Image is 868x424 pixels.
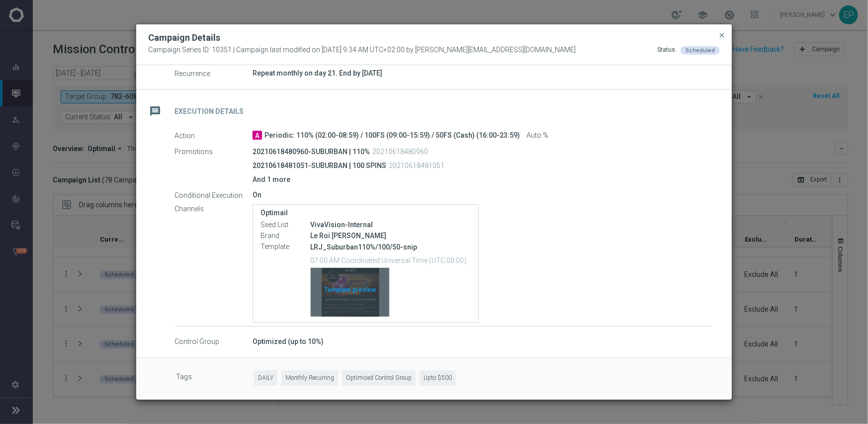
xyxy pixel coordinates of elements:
[260,232,310,241] label: Brand
[260,243,310,252] label: Template
[310,220,471,230] div: VivaVision-Internal
[174,147,253,156] label: Promotions
[253,190,712,200] div: On
[148,46,576,55] span: Campaign Series ID: 10351 | Campaign last modified on [DATE] 9:34 AM UTC+02:00 by [PERSON_NAME][E...
[176,370,254,386] label: Tags
[174,338,253,346] label: Control Group
[264,131,520,140] span: Periodic: 110% (02:00-08:59) / 100FS (09:00-15:59) / 50FS (Cash) (16:00-23:59)
[310,267,390,317] button: Template preview
[253,175,712,184] p: And 1 more
[174,131,253,140] label: Action
[686,47,715,54] span: Scheduled
[681,46,720,54] colored-tag: Scheduled
[260,209,471,217] label: Optimail
[174,107,244,116] h2: Execution Details
[311,268,389,317] div: Template preview
[657,46,677,55] div: Status:
[310,243,471,252] p: LRJ_Suburban110%/100/50-snip
[253,68,712,78] div: Repeat monthly on day 21. End by [DATE]
[174,69,253,78] label: Recurrence
[254,370,277,386] span: DAILY
[260,221,310,230] label: Seed List
[253,147,370,156] p: 20210618480960-SUBURBAN | 110%
[420,370,456,386] span: Upto $500
[342,370,416,386] span: Optimised Control Group
[146,102,164,120] i: message
[253,131,262,140] span: A
[389,161,444,170] p: 20210618481051
[372,147,428,156] p: 20210618480960
[174,204,253,213] label: Channels
[148,32,220,44] h2: Campaign Details
[310,231,471,241] div: Le Roi [PERSON_NAME]
[526,131,548,140] span: Auto %
[253,337,712,346] div: Optimized (up to 10%)
[310,255,471,265] p: 07:00 AM Coordinated Universal Time (UTC 00:00)
[174,191,253,200] label: Conditional Execution
[253,161,386,170] p: 20210618481051-SUBURBAN | 100 SPINS
[281,370,338,386] span: Monthly Recurring
[718,31,726,39] span: close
